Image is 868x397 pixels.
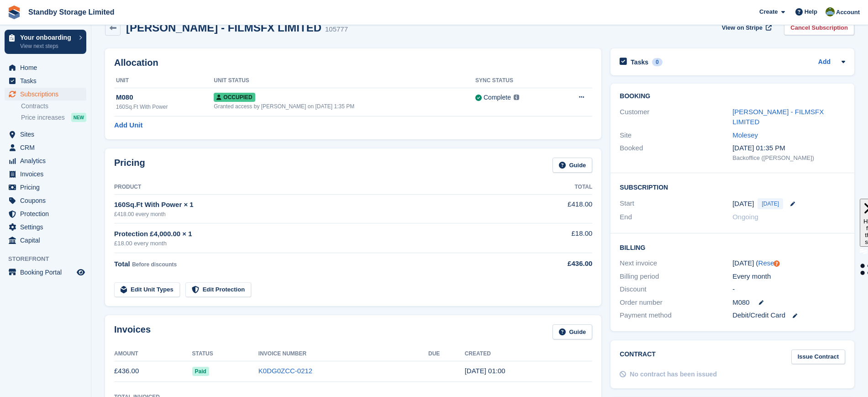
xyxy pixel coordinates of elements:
a: Standby Storage Limited [25,5,118,20]
span: Protection [20,207,75,220]
img: stora-icon-8386f47178a22dfd0bd8f6a31ec36ba5ce8667c1dd55bd0f319d3a0aa187defe.svg [7,5,21,19]
img: Aaron Winter [826,7,835,16]
span: Home [20,61,75,74]
div: [DATE] ( ) [732,258,845,269]
a: Add Unit [114,120,142,131]
span: Before discounts [132,261,177,268]
a: View on Stripe [718,20,773,35]
a: menu [5,74,86,87]
a: Contracts [21,102,86,111]
div: Protection £4,000.00 × 1 [114,229,519,239]
a: [PERSON_NAME] - FILMSFX LIMITED [732,108,824,126]
div: Payment method [620,310,732,321]
a: Edit Protection [185,282,251,297]
div: Discount [620,284,732,295]
div: Site [620,130,732,141]
a: menu [5,141,86,154]
h2: [PERSON_NAME] - FILMSFX LIMITED [126,21,321,34]
span: Booking Portal [20,266,75,279]
time: 2025-09-06 00:00:28 UTC [465,367,505,375]
th: Invoice Number [258,347,428,361]
a: K0DG0ZCC-0212 [258,367,312,375]
div: Complete [484,93,511,102]
a: Reset [758,259,776,267]
td: £436.00 [114,361,192,381]
div: M080 [116,92,214,103]
span: Sites [20,128,75,141]
span: Total [114,260,130,268]
td: £418.00 [519,194,592,223]
th: Unit [114,74,214,88]
div: No contract has been issued [630,370,717,379]
div: 160Sq.Ft With Power [116,103,214,111]
a: menu [5,266,86,279]
span: Create [759,7,778,16]
div: Every month [732,271,845,282]
div: 0 [652,58,663,66]
h2: Invoices [114,324,151,339]
th: Created [465,347,593,361]
span: Ongoing [732,213,758,221]
span: Tasks [20,74,75,87]
span: Subscriptions [20,88,75,101]
span: Capital [20,234,75,247]
span: Storefront [8,254,91,264]
span: Invoices [20,168,75,180]
h2: Allocation [114,58,592,68]
span: Coupons [20,194,75,207]
a: Preview store [75,267,86,278]
a: menu [5,88,86,101]
div: Backoffice ([PERSON_NAME]) [732,154,845,163]
a: Guide [552,158,593,173]
a: menu [5,194,86,207]
a: menu [5,234,86,247]
span: View on Stripe [722,23,763,32]
div: Billing period [620,271,732,282]
a: Issue Contract [791,349,845,365]
span: Analytics [20,154,75,167]
span: Occupied [214,93,255,102]
a: menu [5,154,86,167]
div: Granted access by [PERSON_NAME] on [DATE] 1:35 PM [214,102,475,111]
span: Price increases [21,113,65,122]
div: £418.00 every month [114,210,519,218]
div: £18.00 every month [114,239,519,248]
a: menu [5,181,86,194]
div: 160Sq.Ft With Power × 1 [114,200,519,210]
h2: Tasks [631,58,648,66]
div: Customer [620,107,732,127]
div: Order number [620,297,732,308]
th: Amount [114,347,192,361]
div: Next invoice [620,258,732,269]
th: Unit Status [214,74,475,88]
span: Paid [192,367,209,376]
a: Cancel Subscription [784,20,854,35]
a: menu [5,207,86,220]
time: 2025-09-06 00:00:00 UTC [732,199,754,209]
span: Account [836,8,860,17]
img: icon-info-grey-7440780725fd019a000dd9b08b2336e03edf1995a4989e88bcd33f0948082b44.svg [514,95,519,100]
span: Help [805,7,817,16]
div: [DATE] 01:35 PM [732,143,845,154]
a: menu [5,61,86,74]
span: Pricing [20,181,75,194]
h2: Booking [620,93,845,100]
div: Booked [620,143,732,162]
div: Debit/Credit Card [732,310,845,321]
a: menu [5,221,86,233]
th: Status [192,347,258,361]
div: NEW [71,113,86,122]
span: CRM [20,141,75,154]
div: - [732,284,845,295]
a: menu [5,128,86,141]
div: Start [620,198,732,209]
a: Guide [552,324,593,339]
p: View next steps [20,42,74,50]
h2: Subscription [620,182,845,191]
div: End [620,212,732,222]
div: Tooltip anchor [773,259,781,268]
span: M080 [732,297,750,308]
h2: Billing [620,243,845,252]
span: [DATE] [758,198,783,209]
div: £436.00 [519,259,592,269]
